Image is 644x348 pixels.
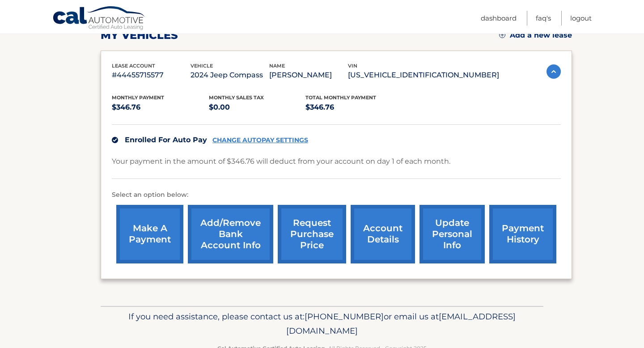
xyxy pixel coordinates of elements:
[106,310,538,338] p: If you need assistance, please contact us at: or email us at
[305,101,402,114] p: $346.76
[351,205,415,263] a: account details
[481,11,517,25] a: Dashboard
[419,205,485,263] a: update personal info
[112,101,209,114] p: $346.76
[348,63,357,69] span: vin
[305,311,384,322] span: [PHONE_NUMBER]
[52,6,146,32] a: Cal Automotive
[116,205,183,263] a: make a payment
[212,136,308,144] a: CHANGE AUTOPAY SETTINGS
[348,69,499,81] p: [US_VEHICLE_IDENTIFICATION_NUMBER]
[191,63,213,69] span: vehicle
[269,63,285,69] span: name
[112,190,561,200] p: Select an option below:
[278,205,346,263] a: request purchase price
[499,32,505,38] img: add.svg
[547,64,561,79] img: accordion-active.svg
[125,136,207,144] span: Enrolled For Auto Pay
[101,29,178,42] h2: my vehicles
[305,94,376,101] span: Total Monthly Payment
[570,11,592,25] a: Logout
[269,69,348,81] p: [PERSON_NAME]
[112,69,191,81] p: #44455715577
[499,31,572,40] a: Add a new lease
[209,101,306,114] p: $0.00
[112,94,164,101] span: Monthly Payment
[112,137,118,143] img: check.svg
[112,63,155,69] span: lease account
[489,205,556,263] a: payment history
[536,11,551,25] a: FAQ's
[112,155,450,168] p: Your payment in the amount of $346.76 will deduct from your account on day 1 of each month.
[188,205,273,263] a: Add/Remove bank account info
[191,69,269,81] p: 2024 Jeep Compass
[209,94,264,101] span: Monthly sales Tax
